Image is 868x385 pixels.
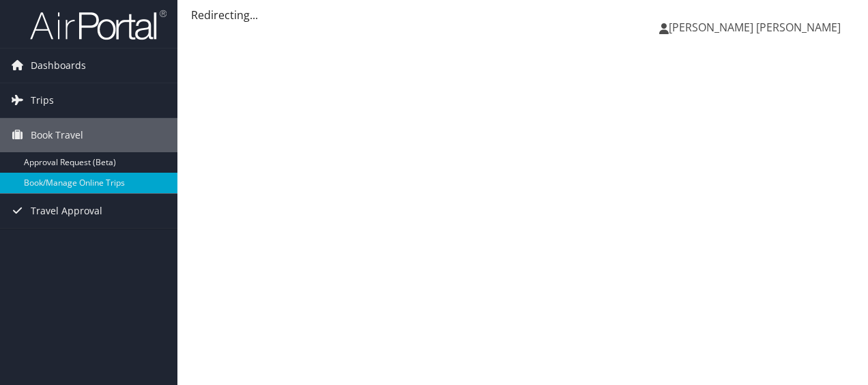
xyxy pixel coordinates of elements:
span: Trips [31,83,54,117]
img: airportal-logo.png [30,9,167,41]
span: Dashboards [31,48,86,83]
span: Travel Approval [31,194,102,228]
a: [PERSON_NAME] [PERSON_NAME] [659,7,854,48]
span: [PERSON_NAME] [PERSON_NAME] [669,20,841,35]
div: Redirecting... [191,7,854,23]
span: Book Travel [31,118,83,152]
